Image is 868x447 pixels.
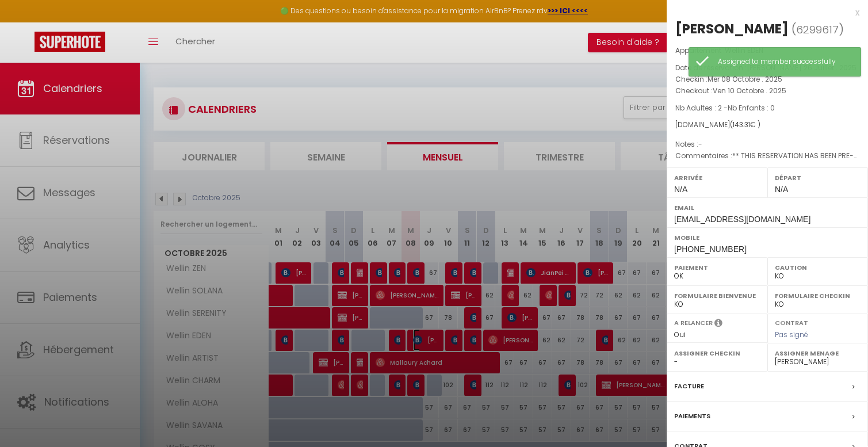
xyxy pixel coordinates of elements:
[674,215,810,224] span: [EMAIL_ADDRESS][DOMAIN_NAME]
[675,120,859,131] div: [DOMAIN_NAME]
[698,139,702,149] span: -
[674,185,687,194] span: N/A
[775,330,808,339] span: Pas signé
[674,232,861,243] label: Mobile
[675,103,775,113] span: Nb Adultes : 2 -
[725,45,763,55] span: Wellin EDEN
[675,74,859,85] p: Checkin :
[718,56,849,67] div: Assigned to member successfully
[675,139,859,150] p: Notes :
[675,20,789,38] div: [PERSON_NAME]
[796,22,839,37] span: 6299617
[675,85,859,97] p: Checkout :
[775,347,861,359] label: Assigner Menage
[675,150,859,162] p: Commentaires :
[728,103,775,113] span: Nb Enfants : 0
[674,290,760,301] label: Formulaire Bienvenue
[667,6,859,20] div: x
[674,318,713,328] label: A relancer
[674,380,704,392] label: Facture
[775,172,861,184] label: Départ
[674,262,760,273] label: Paiement
[775,290,861,301] label: Formulaire Checkin
[675,62,859,74] p: Date de réservation :
[714,318,722,331] i: Sélectionner OUI si vous souhaiter envoyer les séquences de messages post-checkout
[674,410,710,422] label: Paiements
[674,244,747,254] span: [PHONE_NUMBER]
[708,74,782,84] span: Mer 08 Octobre . 2025
[730,120,760,129] span: ( € )
[675,45,859,56] p: Appartement :
[674,172,760,184] label: Arrivée
[733,120,750,129] span: 143.31
[713,86,786,95] span: Ven 10 Octobre . 2025
[775,262,861,273] label: Caution
[791,21,844,37] span: ( )
[674,202,861,213] label: Email
[775,185,788,194] span: N/A
[775,318,808,326] label: Contrat
[674,347,760,359] label: Assigner Checkin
